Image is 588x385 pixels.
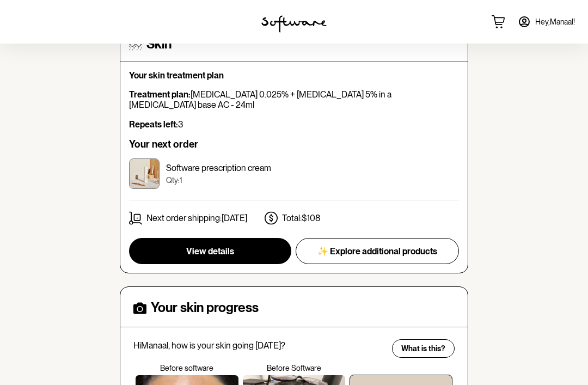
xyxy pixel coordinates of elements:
[129,119,178,130] strong: Repeats left:
[401,344,445,353] span: What is this?
[535,17,575,27] span: Hey, Manaal !
[317,246,437,256] span: ✨ Explore additional products
[261,15,327,33] img: software logo
[151,300,259,316] h4: Your skin progress
[511,9,581,35] a: Hey,Manaal!
[133,340,385,351] p: Hi Manaal , how is your skin going [DATE]?
[146,36,171,52] h4: Skin
[146,213,247,223] p: Next order shipping: [DATE]
[129,89,191,100] strong: Treatment plan:
[241,364,348,373] p: Before Software
[392,339,455,358] button: What is this?
[166,176,271,185] p: Qty: 1
[166,163,271,173] p: Software prescription cream
[129,238,291,264] button: View details
[129,70,459,81] p: Your skin treatment plan
[133,364,241,373] p: Before software
[282,213,321,223] p: Total: $108
[296,238,459,264] button: ✨ Explore additional products
[129,89,459,110] p: [MEDICAL_DATA] 0.025% + [MEDICAL_DATA] 5% in a [MEDICAL_DATA] base AC - 24ml
[129,158,160,189] img: ckrjwrwii00003h5xu7kvxg8s.jpg
[186,246,234,256] span: View details
[129,138,459,150] h6: Your next order
[129,119,459,130] p: 3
